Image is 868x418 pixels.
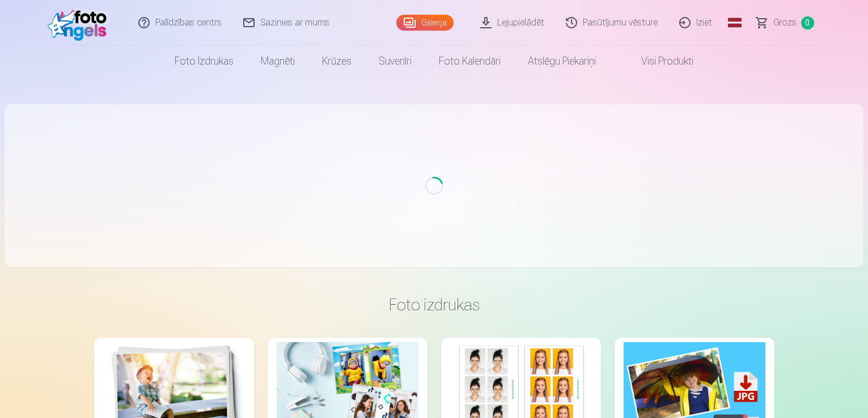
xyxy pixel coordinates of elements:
[609,45,707,77] a: Visi produkti
[308,45,365,77] a: Krūzes
[103,295,765,315] h3: Foto izdrukas
[801,16,814,29] span: 0
[425,45,514,77] a: Foto kalendāri
[247,45,308,77] a: Magnēti
[365,45,425,77] a: Suvenīri
[48,5,113,41] img: /fa1
[161,45,247,77] a: Foto izdrukas
[514,45,609,77] a: Atslēgu piekariņi
[396,15,454,31] a: Galerija
[773,16,797,29] span: Grozs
